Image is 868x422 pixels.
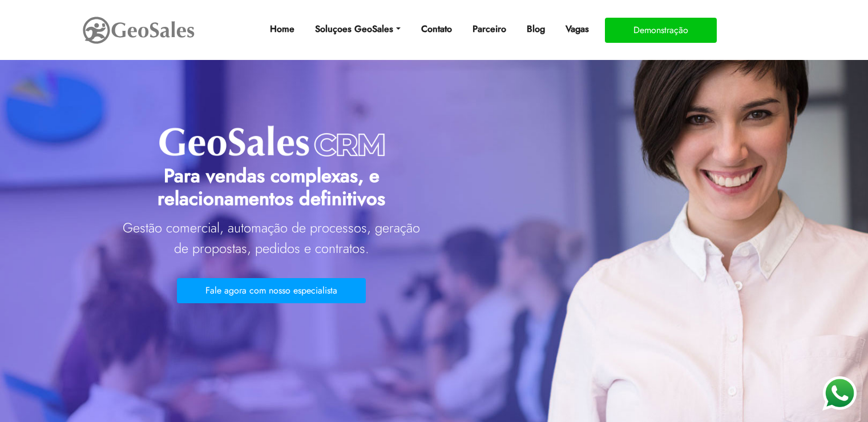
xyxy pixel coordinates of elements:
[522,18,550,41] a: Blog
[82,14,196,46] img: GeoSales
[310,18,405,41] a: Soluçoes GeoSales
[265,18,299,41] a: Home
[822,376,857,411] img: WhatsApp
[118,218,426,259] p: Gestão comercial, automação de processos, geração de propostas, pedidos e contratos.
[468,18,511,41] a: Parceiro
[605,18,717,43] button: Demonstração
[158,124,386,156] img: geo-crm.png
[118,156,426,216] h1: Para vendas complexas, e relacionamentos definitivos
[561,18,594,41] a: Vagas
[177,278,366,303] button: Fale agora com nosso especialista
[417,18,457,41] a: Contato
